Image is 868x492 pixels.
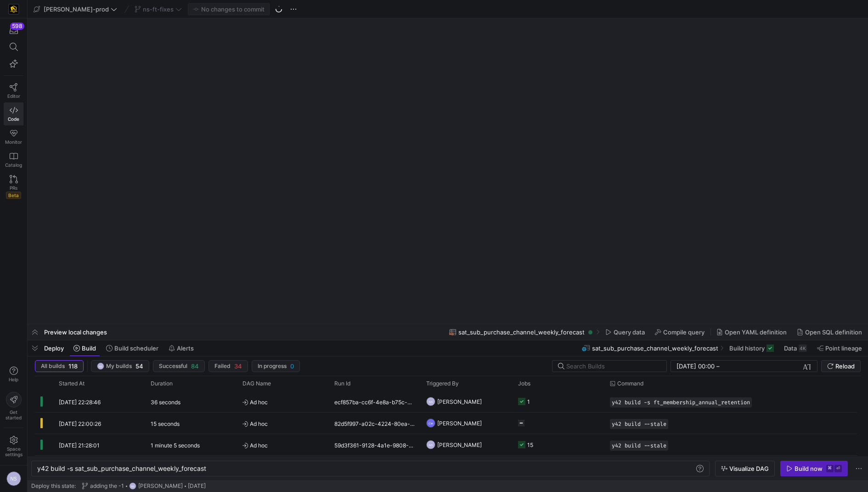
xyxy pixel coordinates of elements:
[729,345,765,352] span: Build history
[6,409,22,420] span: Get started
[799,345,807,352] div: 4K
[138,483,183,489] span: [PERSON_NAME]
[6,471,21,486] div: NS
[614,328,645,336] span: Query data
[90,483,124,489] span: adding the -1
[31,483,76,489] span: Deploy this state:
[59,399,101,406] span: [DATE] 22:28:46
[805,328,862,336] span: Open SQL definition
[35,360,84,372] button: All builds118
[426,440,435,449] div: NS
[566,362,659,370] input: Search Builds
[518,380,530,387] span: Jobs
[527,434,533,456] div: 15
[4,1,23,17] a: https://storage.googleapis.com/y42-prod-data-exchange/images/uAsz27BndGEK0hZWDFeOjoxA7jCwgK9jE472...
[197,464,206,472] span: ast
[780,461,848,476] button: Build now⌘⏎
[214,363,231,369] span: Failed
[5,162,22,168] span: Catalog
[151,380,173,387] span: Duration
[135,362,143,370] span: 54
[676,362,715,370] input: Start datetime
[151,420,180,427] y42-duration: 15 seconds
[4,388,23,424] button: Getstarted
[825,345,862,352] span: Point lineage
[4,22,23,39] button: 598
[784,345,797,352] span: Data
[725,340,778,356] button: Build history
[102,340,163,356] button: Build scheduler
[715,461,775,476] button: Visualize DAG
[4,171,23,203] a: PRsBeta
[106,363,132,369] span: My builds
[177,345,194,352] span: Alerts
[835,362,855,370] span: Reload
[4,102,23,125] a: Code
[59,420,101,427] span: [DATE] 22:00:26
[458,328,585,336] span: sat_sub_purchase_channel_weekly_forecast
[44,345,64,352] span: Deploy
[59,442,100,449] span: [DATE] 21:28:01
[437,434,482,456] span: [PERSON_NAME]
[716,362,720,370] span: –
[10,185,17,191] span: PRs
[7,93,20,99] span: Editor
[4,469,23,488] button: NS
[826,465,834,472] kbd: ⌘
[242,413,323,435] span: Ad hoc
[191,362,199,370] span: 84
[8,377,19,382] span: Help
[793,324,866,340] button: Open SQL definition
[9,5,18,14] img: https://storage.googleapis.com/y42-prod-data-exchange/images/uAsz27BndGEK0hZWDFeOjoxA7jCwgK9jE472...
[242,435,323,456] span: Ad hoc
[68,362,78,370] span: 118
[79,480,208,492] button: adding the -1NS[PERSON_NAME][DATE]
[5,139,22,145] span: Monitor
[4,125,23,148] a: Monitor
[329,434,421,455] div: 59d3f361-9128-4a1e-9808-7f5f7f9fb235
[601,324,649,340] button: Query data
[91,360,149,372] button: NSMy builds54
[97,362,104,370] div: NS
[329,456,421,477] div: 24f2b6de-3207-404a-9aec-538e3bd7f871
[329,413,421,434] div: 82d5f997-a02c-4224-80ea-e808bce963d0
[151,399,180,406] y42-duration: 36 seconds
[4,79,23,102] a: Editor
[4,362,23,386] button: Help
[663,328,705,336] span: Compile query
[114,345,158,352] span: Build scheduler
[258,363,287,369] span: In progress
[10,23,24,30] div: 598
[651,324,709,340] button: Compile query
[834,465,842,472] kbd: ⏎
[31,3,119,15] button: [PERSON_NAME]-prod
[426,380,459,387] span: Triggered By
[612,399,750,406] span: y42 build -s ft_membership_annual_retention
[6,192,21,199] span: Beta
[37,464,197,472] span: y42 build -s sat_sub_purchase_channel_weekly_forec
[426,418,435,428] div: CM
[234,362,242,370] span: 34
[69,340,100,356] button: Build
[813,340,866,356] button: Point lineage
[612,442,666,449] span: y42 build --stale
[4,432,23,461] a: Spacesettings
[209,360,248,372] button: Failed34
[437,413,482,434] span: [PERSON_NAME]
[592,345,718,352] span: sat_sub_purchase_channel_weekly_forecast
[159,363,187,369] span: Successful
[44,6,109,13] span: [PERSON_NAME]-prod
[59,380,85,387] span: Started At
[188,483,206,489] span: [DATE]
[729,465,769,472] span: Visualize DAG
[252,360,300,372] button: In progress0
[617,380,643,387] span: Command
[721,362,782,370] input: End datetime
[329,391,421,412] div: ecf857ba-cc6f-4e8a-b75c-44a3c0a3963d
[151,442,200,449] y42-duration: 1 minute 5 seconds
[129,482,136,490] div: NS
[821,360,861,372] button: Reload
[242,456,323,478] span: Ad hoc
[712,324,791,340] button: Open YAML definition
[437,391,482,413] span: [PERSON_NAME]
